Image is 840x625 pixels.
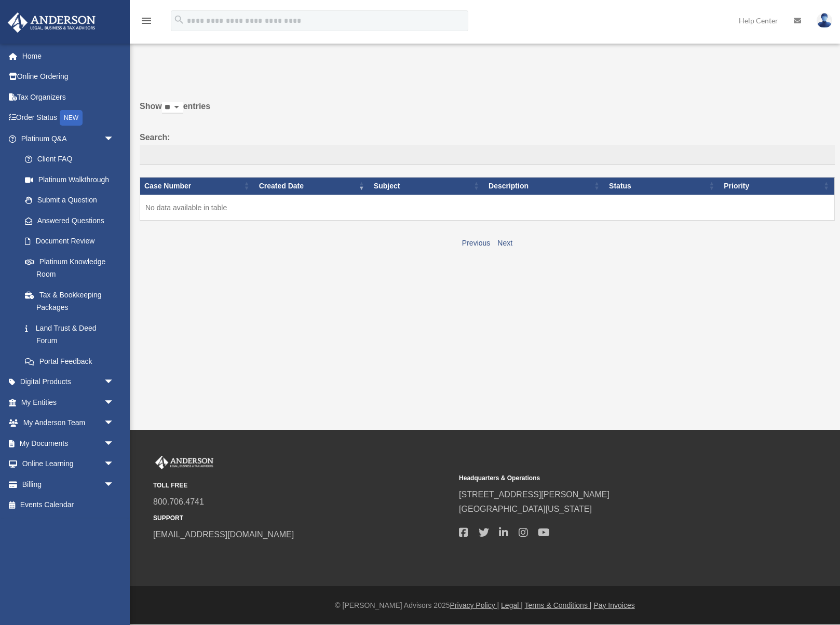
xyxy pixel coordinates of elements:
[104,454,125,475] span: arrow_drop_down
[605,177,720,195] th: Status: activate to sort column ascending
[593,601,634,609] a: Pay Invoices
[7,128,125,149] a: Platinum Q&Aarrow_drop_down
[484,177,605,195] th: Description: activate to sort column ascending
[15,251,125,284] a: Platinum Knowledge Room
[497,239,512,247] a: Next
[5,12,99,33] img: Anderson Advisors Platinum Portal
[7,372,130,392] a: Digital Productsarrow_drop_down
[162,102,183,114] select: Showentries
[153,513,452,524] small: SUPPORT
[153,456,215,469] img: Anderson Advisors Platinum Portal
[153,480,452,491] small: TOLL FREE
[140,195,835,221] td: No data available in table
[15,284,125,318] a: Tax & Bookkeeping Packages
[15,231,125,252] a: Document Review
[140,99,835,124] label: Show entries
[140,15,153,27] i: menu
[7,433,130,454] a: My Documentsarrow_drop_down
[370,177,484,195] th: Subject: activate to sort column ascending
[459,505,592,513] a: [GEOGRAPHIC_DATA][US_STATE]
[720,177,834,195] th: Priority: activate to sort column ascending
[462,239,490,247] a: Previous
[104,392,125,413] span: arrow_drop_down
[15,210,119,231] a: Answered Questions
[7,454,130,474] a: Online Learningarrow_drop_down
[7,413,130,433] a: My Anderson Teamarrow_drop_down
[525,601,592,609] a: Terms & Conditions |
[450,601,499,609] a: Privacy Policy |
[153,530,294,539] a: [EMAIL_ADDRESS][DOMAIN_NAME]
[173,14,185,25] i: search
[104,413,125,434] span: arrow_drop_down
[15,318,125,351] a: Land Trust & Deed Forum
[255,177,370,195] th: Created Date: activate to sort column ascending
[7,66,130,87] a: Online Ordering
[7,474,130,495] a: Billingarrow_drop_down
[15,190,125,211] a: Submit a Question
[7,392,130,413] a: My Entitiesarrow_drop_down
[104,372,125,393] span: arrow_drop_down
[130,599,840,612] div: © [PERSON_NAME] Advisors 2025
[104,433,125,454] span: arrow_drop_down
[501,601,523,609] a: Legal |
[153,497,204,506] a: 800.706.4741
[7,87,130,107] a: Tax Organizers
[15,169,125,190] a: Platinum Walkthrough
[7,46,130,66] a: Home
[140,145,835,165] input: Search:
[7,107,130,129] a: Order StatusNEW
[140,18,153,27] a: menu
[60,110,83,126] div: NEW
[140,130,835,165] label: Search:
[15,149,125,170] a: Client FAQ
[15,351,125,372] a: Portal Feedback
[817,13,832,28] img: User Pic
[459,490,609,499] a: [STREET_ADDRESS][PERSON_NAME]
[7,495,130,515] a: Events Calendar
[104,474,125,495] span: arrow_drop_down
[104,128,125,150] span: arrow_drop_down
[140,177,255,195] th: Case Number: activate to sort column ascending
[459,473,757,484] small: Headquarters & Operations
